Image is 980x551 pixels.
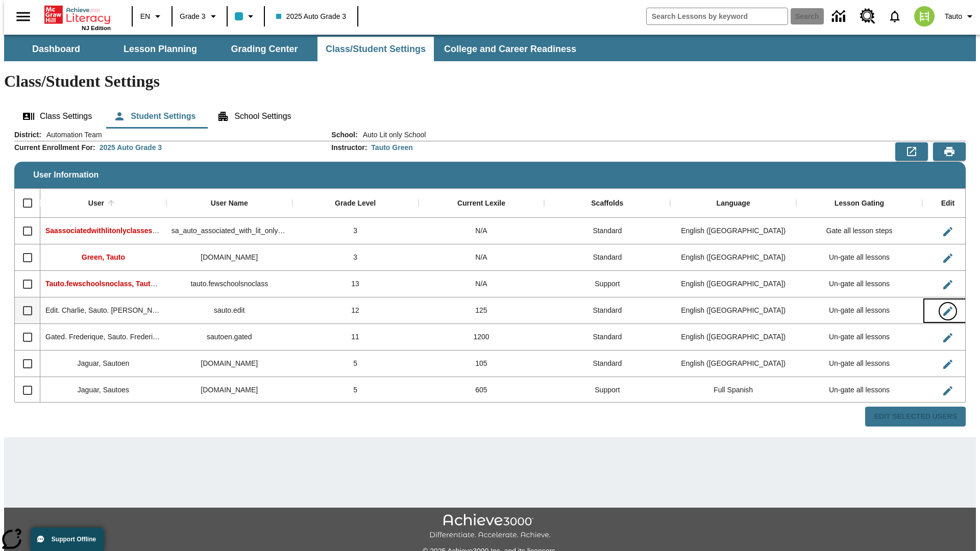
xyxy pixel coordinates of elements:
button: Dashboard [5,37,107,61]
div: N/A [419,244,545,271]
button: Profile/Settings [941,7,980,26]
div: Standard [544,244,670,271]
h2: Instructor : [331,143,367,152]
div: Un-gate all lessons [796,377,922,404]
a: Notifications [881,3,908,30]
span: Saassociatedwithlitonlyclasses, Saassociatedwithlitonlyclasses [45,227,263,235]
span: User Information [33,170,99,180]
h1: Class/Student Settings [4,72,976,91]
a: Resource Center, Will open in new tab [854,3,881,30]
div: User [88,199,104,208]
div: Full Spanish [670,377,796,404]
div: Lesson Gating [835,199,884,208]
span: Auto Lit only School [358,130,426,140]
div: Un-gate all lessons [796,271,922,297]
div: Standard [544,350,670,377]
div: Scaffolds [591,199,623,208]
div: User Information [14,130,966,427]
h2: School : [331,131,357,139]
img: Achieve3000 Differentiate Accelerate Achieve [429,514,551,540]
div: SubNavbar [4,35,976,61]
div: Class/Student Settings [14,104,966,129]
button: Class Settings [14,104,100,129]
div: 5 [292,377,419,404]
div: 3 [292,244,419,271]
div: tauto.fewschoolsnoclass [166,271,292,297]
div: tauto.green [166,244,292,271]
span: Green, Tauto [82,253,125,261]
div: Un-gate all lessons [796,297,922,324]
div: 125 [419,297,545,324]
div: Gate all lesson steps [796,218,922,244]
div: User Name [211,199,248,208]
span: Edit. Charlie, Sauto. Charlie [45,306,170,314]
button: College and Career Readiness [436,37,584,61]
img: avatar image [914,6,935,27]
div: 5 [292,350,419,377]
span: Jaguar, Sautoes [78,386,129,394]
div: sautoen.gated [166,324,292,350]
div: sa_auto_associated_with_lit_only_classes [166,218,292,244]
span: EN [140,11,150,22]
div: 13 [292,271,419,297]
span: Jaguar, Sautoen [77,359,129,367]
button: Class/Student Settings [317,37,434,61]
button: Edit User [938,301,958,321]
div: 2025 Auto Grade 3 [100,142,162,153]
span: Automation Team [41,130,102,140]
span: 2025 Auto Grade 3 [276,11,347,22]
div: Un-gate all lessons [796,324,922,350]
div: English (US) [670,297,796,324]
button: Edit User [938,328,958,348]
div: 1200 [419,324,545,350]
div: English (US) [670,244,796,271]
div: Home [44,4,111,31]
span: Grade 3 [180,11,206,22]
div: 11 [292,324,419,350]
h2: Current Enrollment For : [14,143,95,152]
div: Standard [544,324,670,350]
span: Support Offline [52,536,96,543]
div: 605 [419,377,545,404]
button: Print Preview [933,142,966,161]
div: English (US) [670,271,796,297]
button: School Settings [209,104,299,129]
div: sauto.edit [166,297,292,324]
button: Support Offline [31,528,104,551]
div: English (US) [670,218,796,244]
div: 105 [419,350,545,377]
div: Support [544,377,670,404]
div: Standard [544,297,670,324]
button: Select a new avatar [908,3,941,30]
button: Grading Center [213,37,315,61]
button: Language: EN, Select a language [136,7,168,26]
span: NJ Edition [82,25,111,31]
div: Language [717,199,750,208]
div: Edit [941,199,954,208]
button: Edit User [938,274,958,295]
a: Data Center [826,3,854,31]
button: Export to CSV [895,142,928,161]
h2: District : [14,131,41,139]
button: Grade: Grade 3, Select a grade [176,7,224,26]
div: Un-gate all lessons [796,244,922,271]
button: Edit User [938,354,958,374]
div: English (US) [670,350,796,377]
div: sautoes.jaguar [166,377,292,404]
div: 3 [292,218,419,244]
button: Edit User [938,248,958,268]
div: sautoen.jaguar [166,350,292,377]
a: Home [44,5,111,25]
button: Class color is light blue. Change class color [231,7,261,26]
div: Support [544,271,670,297]
div: N/A [419,271,545,297]
span: Tauto.fewschoolsnoclass, Tauto.fewschoolsnoclass [45,280,222,288]
div: N/A [419,218,545,244]
div: Current Lexile [457,199,505,208]
button: Edit User [938,221,958,242]
div: 12 [292,297,419,324]
div: SubNavbar [4,37,585,61]
div: Tauto Green [371,142,412,153]
button: Open side menu [8,2,38,32]
div: Grade Level [335,199,376,208]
